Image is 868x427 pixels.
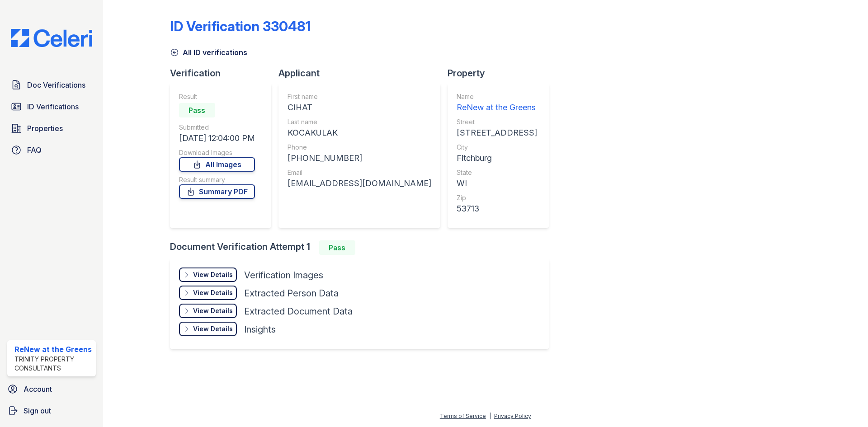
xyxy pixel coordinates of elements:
div: Email [288,168,431,177]
div: Result [179,92,255,101]
div: Result summary [179,175,255,184]
div: Fitchburg [457,152,537,164]
div: City [457,143,537,152]
span: Account [24,384,52,394]
a: Properties [7,119,96,137]
a: ID Verifications [7,98,96,116]
div: Trinity Property Consultants [14,355,92,373]
div: Name [457,92,537,101]
div: CIHAT [288,101,431,114]
div: [DATE] 12:04:00 PM [179,132,255,145]
div: State [457,168,537,177]
div: Zip [457,193,537,202]
div: ID Verification 330481 [170,18,311,34]
img: CE_Logo_Blue-a8612792a0a2168367f1c8372b55b34899dd931a85d93a1a3d3e32e68fde9ad4.png [4,29,99,47]
div: ReNew at the Greens [14,344,92,355]
a: Summary PDF [179,184,255,199]
div: Submitted [179,123,255,132]
div: Street [457,117,537,127]
div: Document Verification Attempt 1 [170,240,556,255]
div: Verification [170,67,278,80]
div: Extracted Person Data [244,287,339,300]
span: FAQ [27,145,42,155]
div: 53713 [457,202,537,215]
a: Sign out [4,402,99,420]
div: First name [288,92,431,101]
div: View Details [193,288,233,297]
a: Privacy Policy [494,413,531,419]
a: Terms of Service [440,413,486,419]
div: Last name [288,117,431,127]
div: Phone [288,143,431,152]
a: Doc Verifications [7,76,96,94]
div: Verification Images [244,269,323,282]
div: | [489,413,491,419]
div: Pass [179,103,215,117]
div: Pass [319,240,355,255]
div: ReNew at the Greens [457,101,537,114]
div: Applicant [278,67,448,80]
div: View Details [193,270,233,279]
a: All ID verifications [170,47,247,58]
a: FAQ [7,141,96,159]
div: WI [457,177,537,190]
div: Property [448,67,556,80]
div: View Details [193,306,233,315]
span: Sign out [24,405,51,416]
span: Doc Verifications [27,80,85,90]
div: KOCAKULAK [288,127,431,139]
div: [STREET_ADDRESS] [457,127,537,139]
div: View Details [193,324,233,333]
div: Download Images [179,148,255,157]
a: All Images [179,157,255,172]
div: [PHONE_NUMBER] [288,152,431,164]
a: Name ReNew at the Greens [457,92,537,114]
a: Account [4,380,99,398]
div: Extracted Document Data [244,305,353,318]
span: ID Verifications [27,101,79,112]
span: Properties [27,123,63,134]
div: [EMAIL_ADDRESS][DOMAIN_NAME] [288,177,431,190]
div: Insights [244,323,276,336]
